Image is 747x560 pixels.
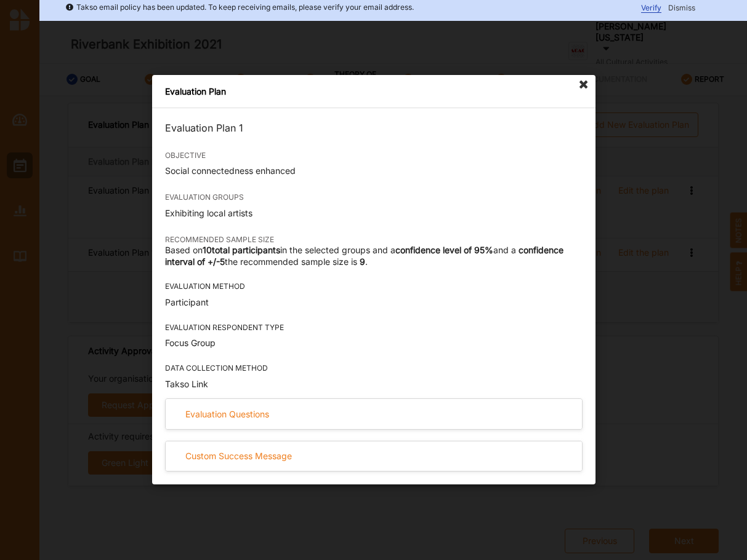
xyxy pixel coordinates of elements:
[668,3,695,12] span: Dismiss
[360,256,365,267] b: 9
[165,235,583,244] div: RECOMMENDED SAMPLE SIZE
[165,193,583,202] div: EVALUATION GROUPS
[165,245,563,267] b: confidence interval of +/-5
[165,283,583,291] div: EVALUATION METHOD
[165,378,583,390] div: Takso Link
[203,245,280,255] b: 10 total participants
[65,1,414,14] div: Takso email policy has been updated. To keep receiving emails, please verify your email address.
[641,3,661,13] span: Verify
[165,151,583,160] div: OBJECTIVE
[165,364,583,373] div: DATA COLLECTION METHOD
[165,337,583,350] div: Focus Group
[185,409,269,420] div: Evaluation Questions
[185,451,292,462] div: Custom Success Message
[152,75,596,108] div: Evaluation Plan
[165,165,583,177] div: Social connectedness enhanced
[165,296,583,309] div: Participant
[165,121,583,135] div: Evaluation Plan 1
[395,245,493,255] b: confidence level of 95%
[165,207,583,219] p: Exhibiting local artists
[165,323,583,332] div: EVALUATION RESPONDENT TYPE
[165,244,583,268] div: Based on in the selected groups and a and a the recommended sample size is .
